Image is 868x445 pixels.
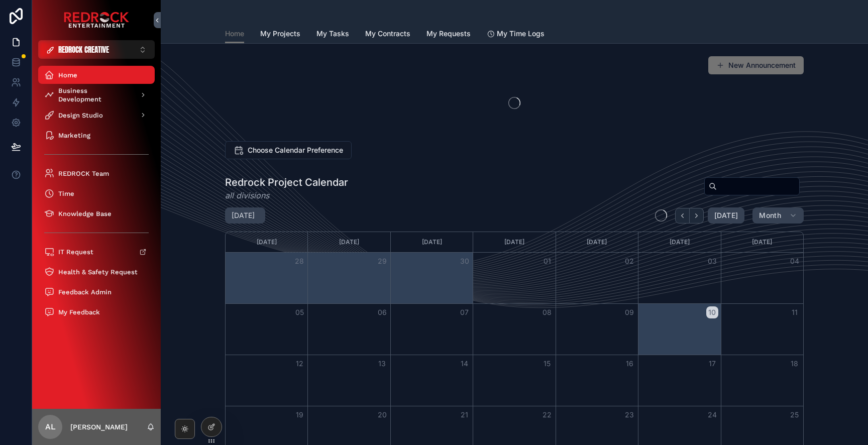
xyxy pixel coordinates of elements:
span: My Feedback [58,308,100,316]
button: 17 [706,358,718,370]
span: My Time Logs [497,29,545,39]
button: 30 [459,255,471,267]
button: New Announcement [708,56,804,74]
p: [PERSON_NAME] [70,422,128,432]
button: 21 [459,409,471,421]
a: My Requests [426,25,471,45]
button: [DATE] [708,207,744,224]
span: AL [45,421,56,433]
button: 11 [789,306,801,318]
button: 24 [706,409,718,421]
button: 15 [541,358,553,370]
a: Home [38,66,155,84]
a: IT Request [38,243,155,261]
button: 25 [789,409,801,421]
button: 02 [623,255,635,267]
button: 28 [293,255,305,267]
div: [DATE] [640,232,719,252]
a: My Tasks [316,25,349,45]
button: 14 [459,358,471,370]
button: 12 [293,358,305,370]
a: Home [225,25,244,44]
a: My Contracts [365,25,410,45]
button: 10 [706,306,718,318]
div: [DATE] [227,232,306,252]
span: Business Development [58,86,132,104]
button: 19 [293,409,305,421]
button: 22 [541,409,553,421]
div: [DATE] [309,232,388,252]
div: [DATE] [558,232,636,252]
div: [DATE] [723,232,802,252]
img: App logo [64,12,129,28]
div: [DATE] [392,232,471,252]
button: 20 [376,409,388,421]
span: My Contracts [365,29,410,39]
span: Marketing [58,131,90,140]
a: Business Development [38,86,155,104]
button: Next [690,208,704,224]
button: Choose Calendar Preference [225,141,352,159]
button: 18 [789,358,801,370]
button: 05 [293,306,305,318]
button: Back [675,208,690,224]
a: Marketing [38,126,155,144]
button: 09 [623,306,635,318]
div: [DATE] [475,232,554,252]
span: Time [58,189,74,198]
button: 16 [623,358,635,370]
button: 08 [541,306,553,318]
a: Feedback Admin [38,283,155,301]
a: Design Studio [38,106,155,124]
a: My Projects [260,25,300,45]
button: 04 [789,255,801,267]
a: Knowledge Base [38,204,155,222]
span: Home [225,29,244,39]
button: 23 [623,409,635,421]
a: My Feedback [38,303,155,321]
button: 07 [459,306,471,318]
div: scrollable content [32,59,161,334]
a: Time [38,184,155,202]
span: Home [58,71,77,79]
button: 06 [376,306,388,318]
button: 01 [541,255,553,267]
span: Health & Safety Request [58,268,138,276]
button: 29 [376,255,388,267]
button: Select Button [38,40,155,59]
span: Month [759,211,781,220]
em: all divisions [225,189,348,201]
span: Feedback Admin [58,288,112,296]
button: 13 [376,358,388,370]
span: Choose Calendar Preference [248,145,343,155]
span: My Requests [426,29,471,39]
span: REDROCK CREATIVE [58,44,109,55]
span: Design Studio [58,111,103,120]
span: Knowledge Base [58,209,112,218]
button: 03 [706,255,718,267]
h2: [DATE] [232,210,255,220]
span: My Projects [260,29,300,39]
button: Month [752,207,804,224]
span: [DATE] [714,211,738,220]
h1: Redrock Project Calendar [225,175,348,189]
a: Health & Safety Request [38,263,155,281]
a: REDROCK Team [38,164,155,182]
span: IT Request [58,248,93,256]
span: My Tasks [316,29,349,39]
a: My Time Logs [487,25,545,45]
span: REDROCK Team [58,169,109,178]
